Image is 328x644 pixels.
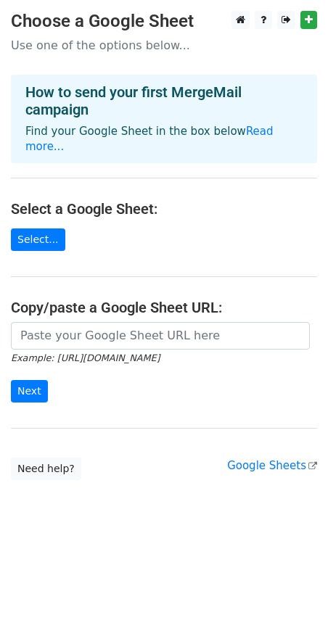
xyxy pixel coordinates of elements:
h4: How to send your first MergeMail campaign [25,83,303,118]
input: Paste your Google Sheet URL here [11,322,310,350]
a: Google Sheets [227,459,317,472]
small: Example: [URL][DOMAIN_NAME] [11,352,160,363]
h3: Choose a Google Sheet [11,11,317,32]
p: Find your Google Sheet in the box below [25,124,303,154]
p: Use one of the options below... [11,38,317,53]
h4: Select a Google Sheet: [11,200,317,218]
a: Select... [11,228,65,251]
h4: Copy/paste a Google Sheet URL: [11,299,317,316]
a: Need help? [11,458,81,480]
a: Read more... [25,125,274,153]
input: Next [11,380,48,402]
